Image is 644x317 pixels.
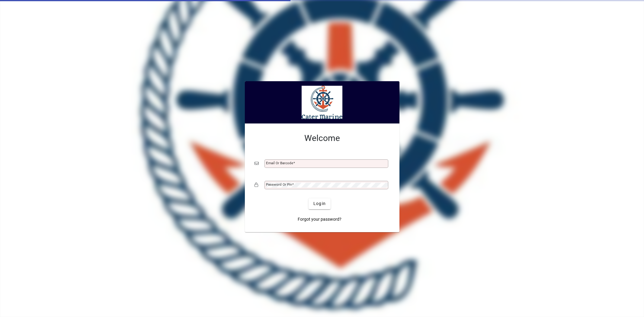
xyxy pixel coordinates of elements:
[295,214,344,225] a: Forgot your password?
[313,200,326,207] span: Login
[309,198,331,209] button: Login
[255,133,390,143] h2: Welcome
[298,216,341,223] span: Forgot your password?
[266,161,293,165] mat-label: Email or Barcode
[266,182,292,187] mat-label: Password or Pin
